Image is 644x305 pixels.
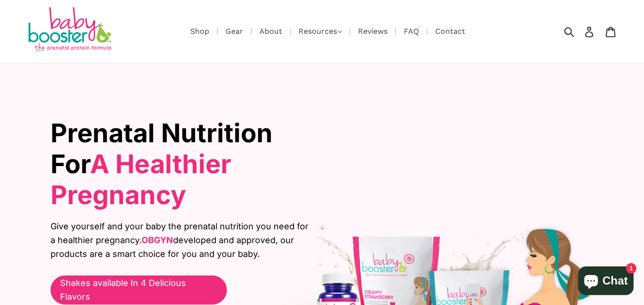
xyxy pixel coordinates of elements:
a: Gear [221,25,248,37]
input: Search [567,21,593,42]
inbox-online-store-chat: Shopify online store chat [575,266,636,297]
a: About [255,25,287,37]
span: Give yourself and your baby the prenatal nutrition you need for a healthier pregnancy. developed ... [51,220,315,261]
a: FAQ [399,25,424,37]
b: OBGYN [142,235,173,245]
a: Shop [185,25,214,37]
img: Baby Booster Prenatal Protein Supplements [26,7,112,53]
span: Shakes available In 4 Delicious Flavors [60,276,217,304]
a: Contact [430,25,470,37]
a: Reviews [353,25,392,37]
button: Resources [294,24,347,39]
span: Prenatal Nutrition For [51,118,273,210]
span: A Healthier Pregnancy [51,148,231,210]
